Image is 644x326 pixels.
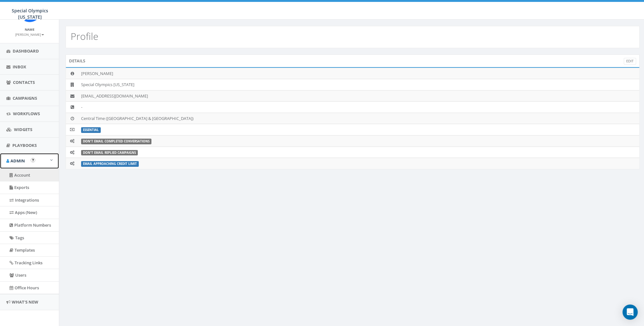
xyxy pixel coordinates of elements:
td: [PERSON_NAME] [79,68,639,79]
label: Don't Email Replied Campaigns [81,150,138,156]
span: Workflows [13,111,40,116]
span: Admin [10,158,25,164]
span: Inbox [13,64,26,70]
span: Campaigns [13,95,37,101]
div: Details [66,54,640,67]
div: Open Intercom Messenger [622,304,638,320]
span: Contacts [13,79,35,85]
span: Playbooks [12,142,37,148]
label: ESSENTIAL [81,127,101,133]
span: Dashboard [13,48,39,54]
small: Name [25,27,35,32]
td: - [79,102,639,113]
span: Special Olympics [US_STATE] [12,8,48,20]
h2: Profile [71,31,98,41]
a: [PERSON_NAME] [15,31,44,37]
label: Don't Email Completed Conversations [81,139,151,144]
a: Edit [624,58,636,65]
td: Central Time ([GEOGRAPHIC_DATA] & [GEOGRAPHIC_DATA]) [79,113,639,124]
td: Special Olympics [US_STATE] [79,79,639,91]
td: [EMAIL_ADDRESS][DOMAIN_NAME] [79,90,639,102]
small: [PERSON_NAME] [15,32,44,37]
label: Email Approaching Credit Limit [81,161,139,167]
span: Widgets [14,127,32,132]
button: Open In-App Guide [31,158,35,162]
span: What's New [12,299,38,305]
